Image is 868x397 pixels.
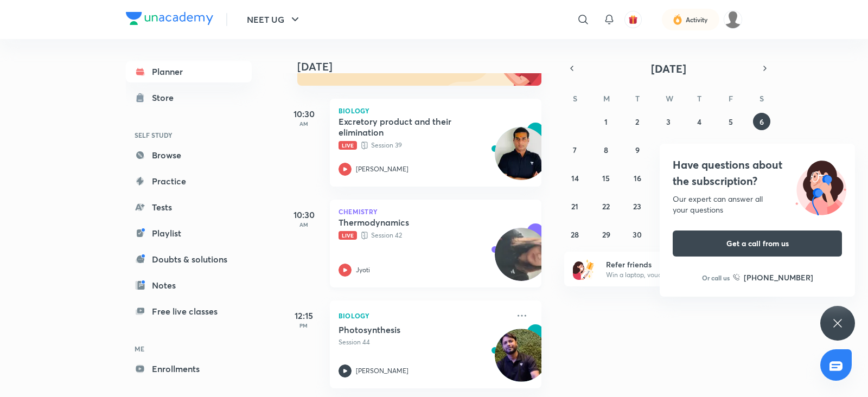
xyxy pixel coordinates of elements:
abbr: September 9, 2025 [635,145,640,155]
button: September 21, 2025 [566,197,584,215]
h6: ME [126,340,252,358]
button: September 11, 2025 [691,141,708,158]
button: September 15, 2025 [597,169,615,187]
p: [PERSON_NAME] [356,366,409,376]
a: Store [126,87,252,108]
a: Company Logo [126,12,213,28]
a: [PHONE_NUMBER] [733,272,813,283]
a: Notes [126,274,252,296]
abbr: September 23, 2025 [633,201,641,212]
span: Live [339,141,357,150]
h5: 10:30 [282,208,325,221]
p: Or call us [702,273,730,283]
img: avatar [628,15,638,24]
button: September 2, 2025 [629,113,646,130]
button: September 16, 2025 [629,169,646,187]
p: Chemistry [339,208,533,215]
button: Get a call from us [673,230,842,257]
h6: [PHONE_NUMBER] [744,272,813,283]
abbr: Saturday [759,93,764,104]
h5: Photosynthesis [339,324,474,335]
button: [DATE] [579,61,757,76]
p: Session 42 [339,230,509,241]
abbr: September 6, 2025 [759,117,764,127]
img: activity [673,13,682,26]
p: Jyoti [356,265,370,275]
button: September 29, 2025 [597,226,615,243]
abbr: September 28, 2025 [571,229,579,240]
button: September 28, 2025 [566,226,584,243]
p: Session 44 [339,337,509,347]
button: avatar [624,11,642,28]
button: September 10, 2025 [660,141,677,158]
h5: 12:15 [282,309,325,322]
abbr: Friday [729,93,733,104]
button: September 7, 2025 [566,141,584,158]
button: NEET UG [240,9,308,30]
button: September 30, 2025 [629,226,646,243]
abbr: September 1, 2025 [604,117,608,127]
abbr: September 3, 2025 [666,117,671,127]
abbr: Tuesday [635,93,640,104]
a: Tests [126,196,252,218]
img: Pankaj Saproo [724,10,742,29]
abbr: September 4, 2025 [697,117,701,127]
button: September 14, 2025 [566,169,584,187]
p: AM [282,221,325,228]
h4: Have questions about the subscription? [673,157,842,189]
button: September 6, 2025 [753,113,770,130]
abbr: Thursday [697,93,701,104]
p: Win a laptop, vouchers & more [606,270,739,280]
p: Session 39 [339,140,509,151]
abbr: September 21, 2025 [571,201,578,212]
button: September 1, 2025 [597,113,615,130]
a: Doubts & solutions [126,248,252,270]
a: Practice [126,170,252,192]
span: Live [339,231,357,240]
abbr: Sunday [573,93,577,104]
img: ttu_illustration_new.svg [787,157,855,215]
a: Planner [126,61,252,82]
abbr: Monday [603,93,610,104]
abbr: September 14, 2025 [571,173,579,183]
button: September 8, 2025 [597,141,615,158]
button: September 22, 2025 [597,197,615,215]
abbr: September 15, 2025 [602,173,610,183]
p: Biology [339,107,533,114]
button: September 12, 2025 [722,141,739,158]
a: Free live classes [126,300,252,322]
h5: Excretory product and their elimination [339,116,474,138]
button: September 13, 2025 [753,141,770,158]
abbr: Wednesday [666,93,673,104]
p: PM [282,322,325,329]
p: [PERSON_NAME] [356,164,409,174]
button: September 23, 2025 [629,197,646,215]
abbr: September 16, 2025 [634,173,641,183]
div: Our expert can answer all your questions [673,194,842,215]
img: Company Logo [126,12,213,25]
button: September 4, 2025 [691,113,708,130]
h5: Thermodynamics [339,217,474,228]
a: Browse [126,144,252,166]
div: Store [152,91,180,104]
p: Biology [339,309,509,322]
h6: Refer friends [606,259,739,270]
button: September 5, 2025 [722,113,739,130]
img: referral [573,258,595,280]
abbr: September 30, 2025 [633,229,642,240]
abbr: September 22, 2025 [602,201,610,212]
p: AM [282,120,325,127]
abbr: September 2, 2025 [635,117,639,127]
button: September 9, 2025 [629,141,646,158]
h6: SELF STUDY [126,126,252,144]
h4: [DATE] [297,60,552,73]
h5: 10:30 [282,107,325,120]
a: Enrollments [126,358,252,380]
button: September 3, 2025 [660,113,677,130]
abbr: September 5, 2025 [729,117,733,127]
span: [DATE] [651,61,686,76]
a: Playlist [126,222,252,244]
abbr: September 7, 2025 [573,145,577,155]
abbr: September 8, 2025 [604,145,608,155]
abbr: September 29, 2025 [602,229,610,240]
